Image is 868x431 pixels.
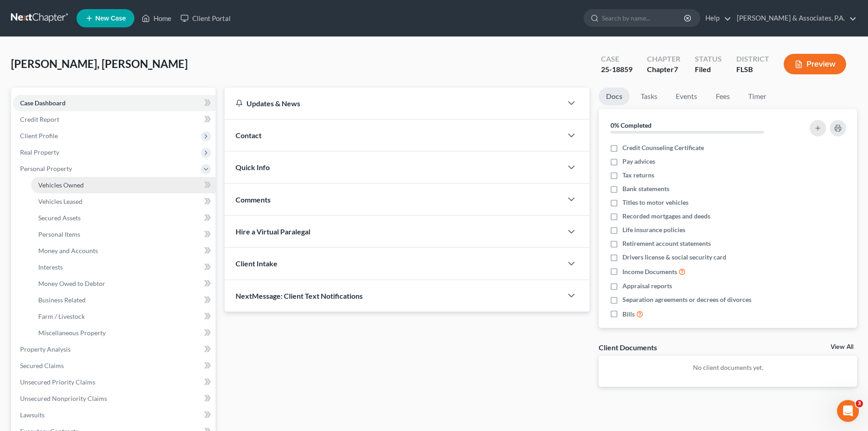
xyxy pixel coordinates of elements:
[31,325,216,341] a: Miscellaneous Property
[622,171,654,180] span: Tax returns
[20,411,45,419] span: Lawsuits
[38,197,82,205] span: Vehicles Leased
[20,99,66,107] span: Case Dashboard
[20,378,95,386] span: Unsecured Priority Claims
[38,214,81,222] span: Secured Assets
[31,243,216,259] a: Money and Accounts
[601,64,632,75] div: 25-18859
[599,343,657,352] div: Client Documents
[622,184,669,193] span: Bank statements
[31,210,216,226] a: Secured Assets
[602,10,685,26] input: Search by name...
[13,95,216,111] a: Case Dashboard
[674,65,678,73] span: 7
[606,363,850,372] p: No client documents yet.
[622,225,685,234] span: Life insurance policies
[13,111,216,128] a: Credit Report
[31,308,216,325] a: Farm / Livestock
[20,165,72,172] span: Personal Property
[20,395,107,402] span: Unsecured Nonpriority Claims
[599,88,630,105] a: Docs
[137,10,176,26] a: Home
[701,10,731,26] a: Help
[31,226,216,243] a: Personal Items
[38,312,85,320] span: Farm / Livestock
[236,131,262,140] span: Contact
[13,341,216,358] a: Property Analysis
[633,88,665,105] a: Tasks
[13,358,216,374] a: Secured Claims
[176,10,235,26] a: Client Portal
[668,88,704,105] a: Events
[38,280,105,287] span: Money Owed to Debtor
[20,148,59,156] span: Real Property
[856,400,863,407] span: 3
[622,295,751,304] span: Separation agreements or decrees of divorces
[622,198,688,207] span: Titles to motor vehicles
[38,296,86,304] span: Business Related
[837,400,859,422] iframe: Intercom live chat
[741,88,774,105] a: Timer
[38,247,98,254] span: Money and Accounts
[31,193,216,210] a: Vehicles Leased
[831,344,853,350] a: View All
[20,345,71,353] span: Property Analysis
[20,362,64,369] span: Secured Claims
[236,291,363,300] span: NextMessage: Client Text Notifications
[38,181,84,189] span: Vehicles Owned
[38,230,80,238] span: Personal Items
[38,263,63,271] span: Interests
[695,54,722,64] div: Status
[236,99,551,108] div: Updates & News
[622,212,710,221] span: Recorded mortgages and deeds
[38,329,106,337] span: Miscellaneous Property
[236,163,270,171] span: Quick Info
[236,259,277,268] span: Client Intake
[622,253,726,262] span: Drivers license & social security card
[622,281,672,291] span: Appraisal reports
[95,15,126,22] span: New Case
[708,88,737,105] a: Fees
[13,374,216,390] a: Unsecured Priority Claims
[695,64,722,75] div: Filed
[622,157,655,166] span: Pay advices
[236,227,310,236] span: Hire a Virtual Paralegal
[622,143,704,152] span: Credit Counseling Certificate
[784,54,846,74] button: Preview
[31,275,216,292] a: Money Owed to Debtor
[647,54,680,64] div: Chapter
[622,310,635,319] span: Bills
[31,259,216,275] a: Interests
[20,115,59,123] span: Credit Report
[647,64,680,75] div: Chapter
[13,407,216,423] a: Lawsuits
[20,132,58,140] span: Client Profile
[736,54,769,64] div: District
[31,177,216,193] a: Vehicles Owned
[622,239,711,248] span: Retirement account statements
[11,57,188,70] span: [PERSON_NAME], [PERSON_NAME]
[31,292,216,308] a: Business Related
[622,267,677,276] span: Income Documents
[611,121,652,129] strong: 0% Completed
[736,64,769,75] div: FLSB
[732,10,857,26] a: [PERSON_NAME] & Associates, P.A.
[601,54,632,64] div: Case
[13,390,216,407] a: Unsecured Nonpriority Claims
[236,195,271,204] span: Comments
